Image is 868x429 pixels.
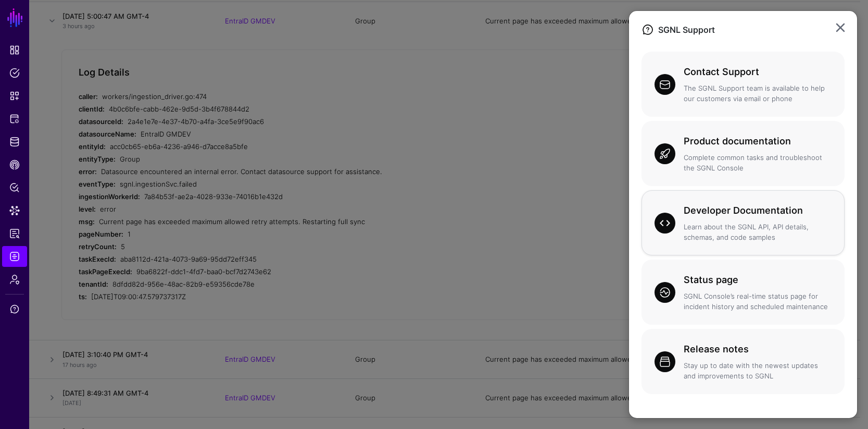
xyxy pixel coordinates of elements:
h2: SGNL Support [658,24,845,35]
p: SGNL Console’s real-time status page for incident history and scheduled maintenance [684,291,832,312]
a: Developer DocumentationLearn about the SGNL API, API details, schemas, and code samples [641,190,845,255]
h3: Status page [684,273,832,287]
p: Complete common tasks and troubleshoot the SGNL Console [684,153,832,173]
p: Stay up to date with the newest updates and improvements to SGNL [684,361,832,381]
p: The SGNL Support team is available to help our customers via email or phone [684,83,832,104]
h3: Product documentation [684,134,832,149]
p: Learn about the SGNL API, API details, schemas, and code samples [684,222,832,242]
a: Release notesStay up to date with the newest updates and improvements to SGNL [641,329,845,394]
h3: Developer Documentation [684,203,832,218]
a: Status pageSGNL Console’s real-time status page for incident history and scheduled maintenance [641,260,845,325]
h3: Contact Support [684,65,832,79]
a: Product documentationComplete common tasks and troubleshoot the SGNL Console [641,121,845,186]
h3: Release notes [684,342,832,357]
